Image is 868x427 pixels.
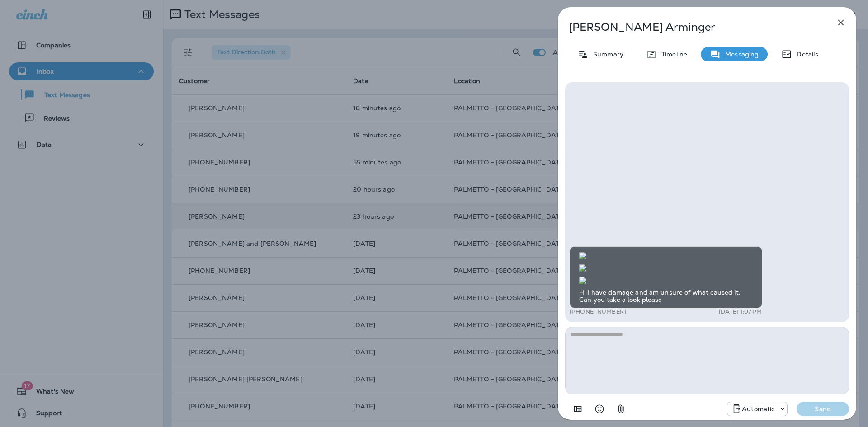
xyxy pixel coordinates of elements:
img: twilio-download [579,277,586,284]
div: Hi I have damage and am unsure of what caused it. Can you take a look please [570,246,762,308]
img: twilio-download [579,252,586,259]
p: Summary [589,51,623,58]
p: Details [792,51,818,58]
p: Automatic [742,405,774,413]
p: [DATE] 1:07 PM [719,308,762,315]
p: [PHONE_NUMBER] [570,308,626,315]
button: Add in a premade template [569,400,587,418]
img: twilio-download [579,264,586,272]
button: Select an emoji [590,400,609,418]
p: Messaging [721,51,759,58]
p: Timeline [657,51,687,58]
p: [PERSON_NAME] Arminger [569,21,816,33]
